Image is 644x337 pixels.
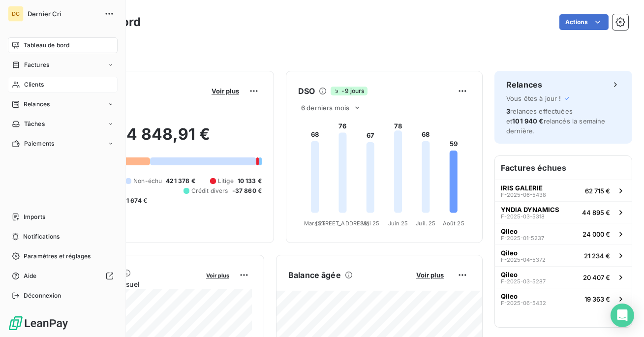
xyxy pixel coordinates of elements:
span: Déconnexion [24,291,61,300]
span: Qileo [501,292,518,300]
span: Qileo [501,271,518,278]
span: 6 derniers mois [301,104,349,112]
button: Voir plus [203,271,232,279]
a: Paiements [8,136,118,152]
tspan: Août 25 [443,220,464,227]
tspan: Juil. 25 [416,220,435,227]
a: Imports [8,209,118,225]
span: 24 000 € [583,230,610,238]
span: F-2025-06-5432 [501,300,546,306]
span: relances effectuées et relancés la semaine dernière. [506,107,606,135]
span: Clients [24,80,44,89]
div: Open Intercom Messenger [611,304,634,327]
span: -37 860 € [232,186,262,195]
button: IRIS GALERIEF-2025-06-543862 715 € [495,180,632,201]
span: -1 674 € [123,196,147,205]
button: YNDIA DYNAMICSF-2025-03-531844 895 € [495,201,632,223]
span: Voir plus [206,272,229,279]
span: Aide [24,272,37,280]
span: -9 jours [331,87,367,95]
span: F-2025-03-5287 [501,278,546,284]
button: Voir plus [209,87,242,95]
button: QileoF-2025-06-543219 363 € [495,288,632,309]
a: Relances [8,96,118,112]
span: Crédit divers [191,186,228,195]
a: Factures [8,57,118,73]
span: Qileo [501,249,518,257]
h6: Balance âgée [288,269,341,281]
a: Aide [8,268,118,284]
span: 62 715 € [585,187,610,195]
span: 19 363 € [584,295,610,303]
span: 421 378 € [166,177,195,185]
span: 20 407 € [583,274,610,281]
span: Qileo [501,227,518,235]
h6: DSO [298,85,315,97]
span: 3 [506,107,510,115]
span: Voir plus [416,271,444,279]
a: Tâches [8,116,118,132]
span: F-2025-03-5318 [501,214,545,219]
img: Logo LeanPay [8,315,69,331]
span: F-2025-04-5372 [501,257,546,263]
span: Factures [24,61,49,69]
button: QileoF-2025-04-537221 234 € [495,245,632,266]
span: Imports [24,213,45,221]
span: 101 940 € [512,117,543,125]
span: Tâches [24,120,45,128]
h6: Factures échues [495,156,632,180]
span: 10 133 € [238,177,262,185]
span: F-2025-06-5438 [501,192,546,198]
span: Notifications [23,232,60,241]
a: Paramètres et réglages [8,248,118,264]
span: Tableau de bord [24,41,69,50]
tspan: Mai 25 [361,220,379,227]
a: Clients [8,77,118,92]
span: Litige [218,177,234,185]
button: QileoF-2025-03-528720 407 € [495,266,632,288]
span: Paiements [24,139,54,148]
span: 44 895 € [582,209,610,216]
button: Actions [559,14,609,30]
span: Voir plus [212,87,239,95]
span: Dernier Cri [28,10,98,18]
tspan: [STREET_ADDRESS] [316,220,369,227]
tspan: Juin 25 [388,220,408,227]
span: Non-échu [133,177,162,185]
span: YNDIA DYNAMICS [501,206,559,214]
span: 21 234 € [584,252,610,260]
span: Chiffre d'affaires mensuel [56,279,199,289]
h6: Relances [506,79,542,91]
span: Vous êtes à jour ! [506,94,561,102]
span: IRIS GALERIE [501,184,543,192]
div: DC [8,6,24,22]
h2: 734 848,91 € [56,124,262,154]
button: Voir plus [413,271,447,279]
button: QileoF-2025-01-523724 000 € [495,223,632,245]
tspan: Mars 25 [304,220,326,227]
span: F-2025-01-5237 [501,235,544,241]
span: Paramètres et réglages [24,252,91,261]
a: Tableau de bord [8,37,118,53]
span: Relances [24,100,50,109]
